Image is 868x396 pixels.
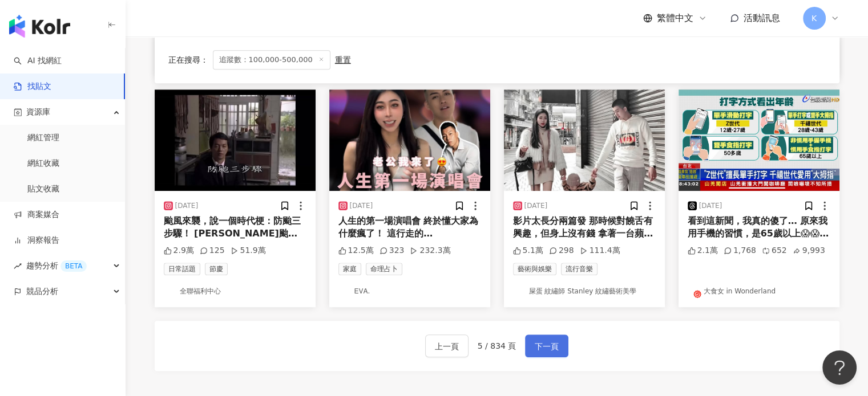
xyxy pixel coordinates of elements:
[164,284,306,298] a: KOL Avatar全聯福利中心
[60,260,87,272] div: BETA
[762,245,787,256] div: 652
[14,55,62,67] a: searchAI 找網紅
[14,209,59,221] a: 商案媒合
[513,245,543,256] div: 5.1萬
[380,245,405,256] div: 323
[205,263,228,275] span: 節慶
[200,245,225,256] div: 125
[164,215,306,240] div: 颱風來襲，說一個時代梗：防颱三步驟！ [PERSON_NAME]颱風來勢洶洶而有一個男人[DATE][DATE]就不斷親身為大家示範防颱步驟！ 提醒你——「堆沙包、封門窗、去全聯。」 不管風多大...
[812,12,817,25] span: K
[231,245,266,256] div: 51.9萬
[14,235,59,246] a: 洞察報告
[338,245,374,256] div: 12.5萬
[679,89,839,191] img: post-image
[525,334,568,357] button: 下一頁
[26,253,87,279] span: 趨勢分析
[688,284,701,298] img: KOL Avatar
[513,215,656,240] div: 影片太長分兩篇發 那時候對饒舌有興趣，但身上沒有錢 拿著一台蘋果電腦、朋友不要的耳機、燦坤買的麥克風、共用同一個App程式，寫了一首歌給[PERSON_NAME] 裡面的歌詞就是對我們未來的期許...
[338,284,481,298] a: KOL AvatarᎬᏙᎪ.
[338,215,481,240] div: 人生的第一場演唱會 終於懂大家為什麼瘋了！ 這行走的[PERSON_NAME]實至名歸😍 #演唱會 #頑童 #瘦子 #戀愛
[350,201,373,211] div: [DATE]
[9,15,70,38] img: logo
[513,284,527,298] img: KOL Avatar
[14,262,22,270] span: rise
[478,341,516,350] span: 5 / 834 頁
[535,340,559,353] span: 下一頁
[329,89,490,191] img: post-image
[699,201,722,211] div: [DATE]
[744,13,780,23] span: 活動訊息
[688,284,830,298] a: KOL Avatar大食女 in Wonderland
[27,183,59,195] a: 貼文收藏
[164,245,194,256] div: 2.9萬
[14,81,51,92] a: 找貼文
[26,279,58,304] span: 競品分析
[793,245,825,256] div: 9,993
[688,215,830,240] div: 看到這新聞，我真的傻了… 原來我用手機的習慣，是65歲以上😱😱😱 但真的有人單手打字嗎？怎麼打啊！！！！
[168,55,208,64] span: 正在搜尋 ：
[164,284,177,298] img: KOL Avatar
[549,245,574,256] div: 298
[504,89,665,191] img: post-image
[688,245,718,256] div: 2.1萬
[425,334,469,357] button: 上一頁
[26,99,50,125] span: 資源庫
[175,201,199,211] div: [DATE]
[561,263,597,275] span: 流行音樂
[724,245,756,256] div: 1,768
[580,245,620,256] div: 111.4萬
[27,132,59,144] a: 網紅管理
[822,350,857,385] iframe: Help Scout Beacon - Open
[335,55,351,64] div: 重置
[410,245,450,256] div: 232.3萬
[164,263,200,275] span: 日常話題
[524,201,548,211] div: [DATE]
[657,12,693,25] span: 繁體中文
[155,89,316,191] img: post-image
[27,158,59,169] a: 網紅收藏
[338,284,352,298] img: KOL Avatar
[366,263,402,275] span: 命理占卜
[435,340,459,353] span: 上一頁
[213,50,330,70] span: 追蹤數：100,000-500,000
[513,263,556,275] span: 藝術與娛樂
[513,284,656,298] a: KOL Avatar屎蛋 紋繡師 Stanley 紋繡藝術美學
[338,263,361,275] span: 家庭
